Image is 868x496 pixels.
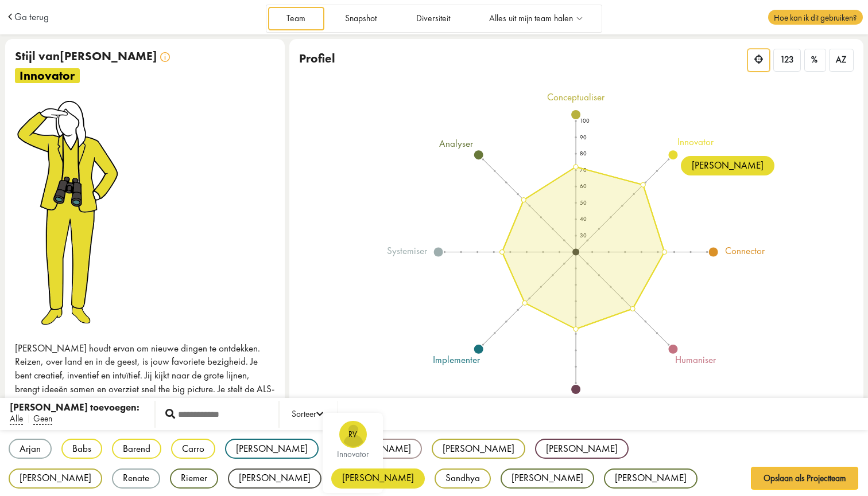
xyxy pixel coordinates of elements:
span: % [811,54,817,65]
tspan: implementer [433,353,480,366]
div: Barend [112,439,161,459]
div: Babs [61,439,102,459]
span: 123 [780,54,794,65]
div: Arjan [9,439,52,459]
div: [PERSON_NAME] [432,439,525,459]
span: Geen [33,413,52,425]
tspan: systemiser [387,245,428,257]
div: [PERSON_NAME] toevoegen: [10,401,139,415]
div: Renate [112,468,160,489]
div: [PERSON_NAME] [501,468,594,489]
div: [PERSON_NAME] [681,156,774,176]
div: [PERSON_NAME] [535,439,629,459]
a: Team [268,7,324,30]
tspan: innovator [678,136,715,149]
span: [PERSON_NAME] [60,48,157,64]
text: 100 [580,117,590,124]
span: Alle [10,413,23,425]
tspan: conceptualiser [548,91,606,103]
img: info.svg [160,52,170,62]
a: Diversiteit [397,7,468,30]
span: RV [339,429,367,439]
span: Hoe kan ik dit gebruiken? [768,10,862,25]
a: Ga terug [14,12,49,22]
div: Carro [171,439,215,459]
span: Alles uit mijn team halen [489,14,573,24]
text: 80 [580,150,587,157]
text: 90 [580,134,587,141]
div: Riemer [170,468,218,489]
span: innovator [15,68,80,83]
tspan: humaniser [676,353,717,366]
tspan: analyser [440,137,474,150]
a: Alles uit mijn team halen [471,7,600,30]
button: Opslaan als Projectteam [751,467,859,490]
a: Snapshot [326,7,395,30]
span: Profiel [299,50,335,66]
div: Sorteer [292,408,323,421]
p: [PERSON_NAME] houdt ervan om nieuwe dingen te ontdekken. Reizen, over land en in de geest, is jou... [15,342,275,424]
div: [PERSON_NAME] [331,468,425,489]
text: 70 [580,166,587,174]
tspan: connector [726,245,766,257]
div: innovator [328,450,377,459]
div: [PERSON_NAME] [604,468,697,489]
span: Stijl van [15,48,157,64]
span: AZ [836,54,846,65]
img: innovator.png [15,97,131,327]
div: [PERSON_NAME] [225,439,319,459]
div: Sandhya [435,468,491,489]
div: [PERSON_NAME] [9,468,102,489]
div: [PERSON_NAME] [228,468,321,489]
